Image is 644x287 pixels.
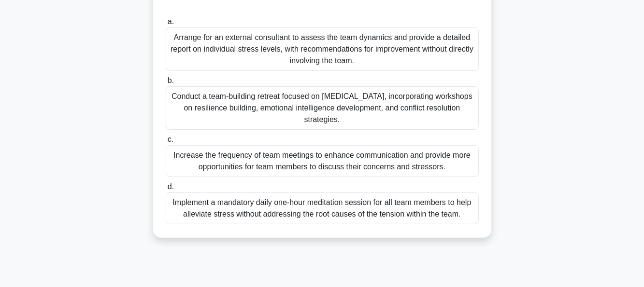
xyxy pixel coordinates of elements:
[166,86,479,130] div: Conduct a team-building retreat focused on [MEDICAL_DATA], incorporating workshops on resilience ...
[166,27,479,71] div: Arrange for an external consultant to assess the team dynamics and provide a detailed report on i...
[168,17,174,26] span: a.
[168,135,173,143] span: c.
[166,145,479,177] div: Increase the frequency of team meetings to enhance communication and provide more opportunities f...
[168,182,174,191] span: d.
[168,76,174,84] span: b.
[166,192,479,224] div: Implement a mandatory daily one-hour meditation session for all team members to help alleviate st...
